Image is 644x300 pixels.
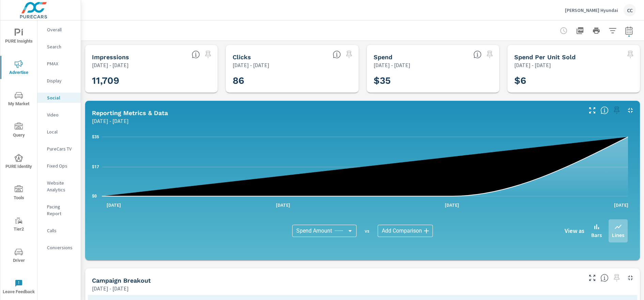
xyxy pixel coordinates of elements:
p: [DATE] [440,202,464,208]
h5: Impressions [92,53,129,61]
div: CC [624,4,636,16]
p: Overall [47,26,75,33]
span: Understand Social data over time and see how metrics compare to each other. [600,106,609,114]
span: Select a preset date range to save this widget [625,49,636,60]
p: Social [47,94,75,101]
span: Select a preset date range to save this widget [611,272,622,283]
p: Website Analytics [47,179,75,193]
p: Video [47,111,75,118]
p: [DATE] - [DATE] [92,284,129,293]
div: Social [37,93,81,103]
button: "Export Report to PDF" [573,24,587,37]
span: Spend Amount [296,227,332,234]
span: Query [2,123,35,139]
h3: 11,709 [92,75,211,86]
span: PURE Identity [2,154,35,171]
text: $35 [92,135,99,139]
span: Add Comparison [382,227,422,234]
text: $0 [92,194,97,199]
h3: 86 [233,75,351,86]
div: Conversions [37,242,81,253]
div: Overall [37,25,81,35]
p: Display [47,77,75,84]
p: PureCars TV [47,145,75,152]
h5: Campaign Breakout [92,277,151,284]
p: Search [47,43,75,50]
div: Local [37,127,81,137]
div: Spend Amount [292,225,357,237]
p: Conversions [47,244,75,251]
p: Lines [612,231,624,239]
button: Make Fullscreen [587,105,598,116]
div: Add Comparison [378,225,433,237]
p: [DATE] [271,202,295,208]
button: Print Report [590,24,603,37]
span: The number of times an ad was shown on your behalf. [192,50,200,59]
p: [DATE] [609,202,633,208]
p: [PERSON_NAME] Hyundai [565,7,618,13]
div: Search [37,42,81,52]
p: [DATE] - [DATE] [374,61,410,69]
p: [DATE] - [DATE] [514,61,551,69]
button: Make Fullscreen [587,272,598,283]
button: Apply Filters [606,24,619,37]
h3: $6 [514,75,633,86]
div: PureCars TV [37,144,81,154]
div: Video [37,110,81,120]
div: Fixed Ops [37,161,81,171]
h6: View as [565,227,584,234]
p: PMAX [47,60,75,67]
span: Select a preset date range to save this widget [611,105,622,116]
div: Website Analytics [37,178,81,195]
div: Display [37,76,81,86]
button: Select Date Range [622,24,636,37]
p: Local [47,128,75,135]
span: Leave Feedback [2,279,35,296]
p: [DATE] - [DATE] [92,61,129,69]
div: Calls [37,225,81,236]
text: $17 [92,164,99,169]
p: Fixed Ops [47,162,75,169]
div: PMAX [37,59,81,69]
p: Bars [591,231,602,239]
span: My Market [2,91,35,108]
h5: Spend Per Unit Sold [514,53,576,61]
p: vs [357,228,378,234]
p: Pacing Report [47,203,75,217]
span: The amount of money spent on advertising during the period. [473,50,482,59]
button: Minimize Widget [625,105,636,116]
span: Select a preset date range to save this widget [203,49,214,60]
h5: Spend [374,53,392,61]
span: PURE Insights [2,29,35,45]
button: Minimize Widget [625,272,636,283]
h5: Reporting Metrics & Data [92,109,168,116]
h3: $35 [374,75,492,86]
p: [DATE] - [DATE] [233,61,269,69]
p: Calls [47,227,75,234]
span: Advertise [2,60,35,77]
span: This is a summary of Social performance results by campaign. Each column can be sorted. [600,274,609,282]
span: Tools [2,185,35,202]
span: Select a preset date range to save this widget [484,49,495,60]
span: The number of times an ad was clicked by a consumer. [333,50,341,59]
p: [DATE] [102,202,126,208]
h5: Clicks [233,53,251,61]
p: [DATE] - [DATE] [92,117,129,125]
span: Tier2 [2,217,35,233]
div: Pacing Report [37,202,81,219]
span: Driver [2,248,35,265]
span: Select a preset date range to save this widget [344,49,355,60]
